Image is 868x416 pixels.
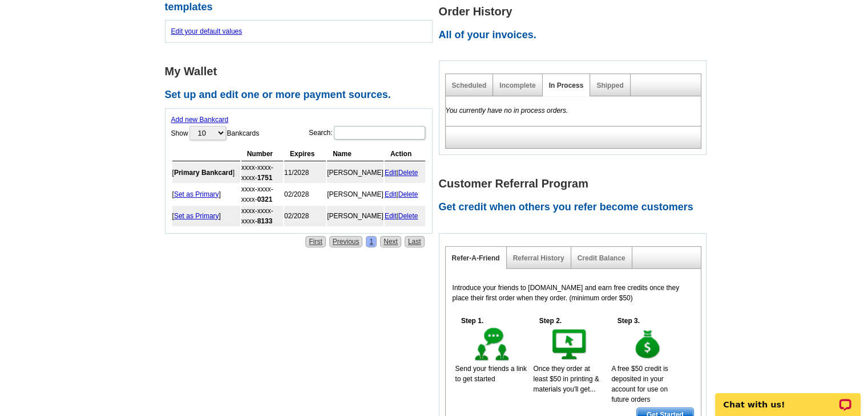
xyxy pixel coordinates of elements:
[611,316,645,326] h5: Step 3.
[385,147,425,161] th: Action
[174,169,233,177] b: Primary Bankcard
[171,116,229,124] a: Add new Bankcard
[165,89,439,101] h2: Set up and edit one or more payment sources.
[446,107,568,115] em: You currently have no in process orders.
[241,147,283,161] th: Number
[708,380,868,416] iframe: LiveChat chat widget
[550,326,590,364] img: step-2.gif
[385,212,397,220] a: Edit
[380,236,401,247] a: Next
[628,326,668,364] img: step-3.gif
[189,126,226,140] select: ShowBankcards
[398,190,418,198] a: Delete
[513,254,564,262] a: Referral History
[455,365,527,383] span: Send your friends a link to get started
[257,217,273,225] strong: 8133
[329,236,363,247] a: Previous
[452,81,487,89] a: Scheduled
[385,190,397,198] a: Edit
[385,184,425,205] td: |
[165,66,439,78] h1: My Wallet
[172,206,240,226] td: [ ]
[473,326,512,364] img: step-1.gif
[385,162,425,183] td: |
[327,184,383,205] td: [PERSON_NAME]
[284,162,326,183] td: 11/2028
[452,254,500,262] a: Refer-A-Friend
[533,316,567,326] h5: Step 2.
[257,195,273,203] strong: 0321
[439,29,713,42] h2: All of your invoices.
[405,236,425,247] a: Last
[398,212,418,220] a: Delete
[171,125,260,141] label: Show Bankcards
[284,206,326,226] td: 02/2028
[611,365,668,403] span: A free $50 credit is deposited in your account for use on future orders
[385,206,425,226] td: |
[172,162,240,183] td: [ ]
[305,236,325,247] a: First
[366,236,377,247] a: 1
[439,178,713,190] h1: Customer Referral Program
[172,184,240,205] td: [ ]
[241,184,283,205] td: xxxx-xxxx-xxxx-
[309,125,426,141] label: Search:
[439,201,713,214] h2: Get credit when others you refer become customers
[578,254,625,262] a: Credit Balance
[499,81,535,89] a: Incomplete
[385,169,397,177] a: Edit
[596,81,623,89] a: Shipped
[327,162,383,183] td: [PERSON_NAME]
[241,206,283,226] td: xxxx-xxxx-xxxx-
[533,365,599,393] span: Once they order at least $50 in printing & materials you'll get...
[549,81,584,89] a: In Process
[327,206,383,226] td: [PERSON_NAME]
[439,6,713,18] h1: Order History
[398,169,418,177] a: Delete
[174,190,219,198] a: Set as Primary
[257,174,273,182] strong: 1751
[334,126,425,140] input: Search:
[171,27,243,35] a: Edit your default values
[284,147,326,161] th: Expires
[455,316,490,326] h5: Step 1.
[453,283,694,303] p: Introduce your friends to [DOMAIN_NAME] and earn free credits once they place their first order w...
[174,212,219,220] a: Set as Primary
[241,162,283,183] td: xxxx-xxxx-xxxx-
[327,147,383,161] th: Name
[284,184,326,205] td: 02/2028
